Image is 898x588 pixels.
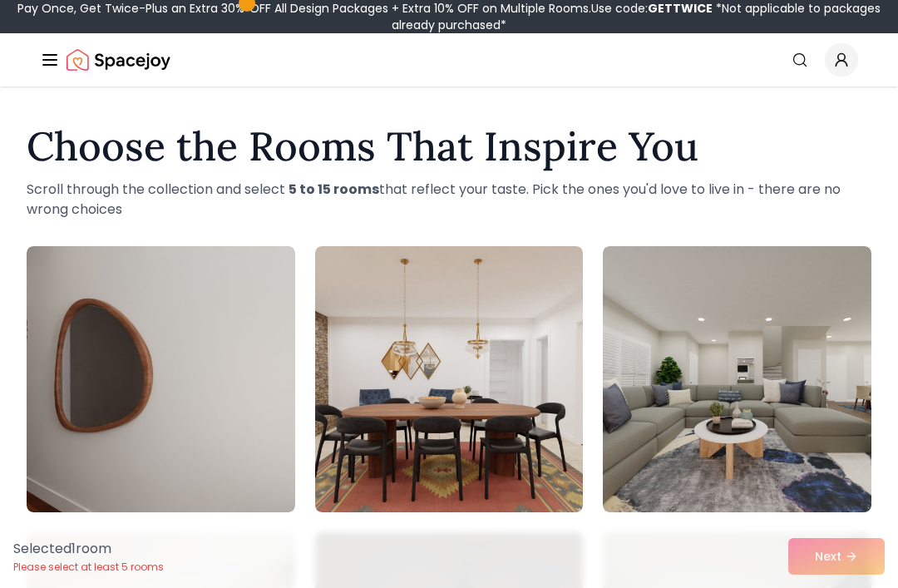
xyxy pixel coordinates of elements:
p: Scroll through the collection and select that reflect your taste. Pick the ones you'd love to liv... [27,180,871,220]
img: Room room-3 [603,246,871,512]
strong: 5 to 15 rooms [289,180,379,199]
a: Spacejoy [67,43,170,77]
h1: Choose the Rooms That Inspire You [27,126,871,166]
img: Room room-1 [27,246,295,512]
p: Selected 1 room [13,539,164,559]
img: Spacejoy Logo [67,43,170,77]
p: Please select at least 5 rooms [13,561,164,574]
img: Room room-2 [315,246,584,512]
nav: Global [40,33,858,86]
